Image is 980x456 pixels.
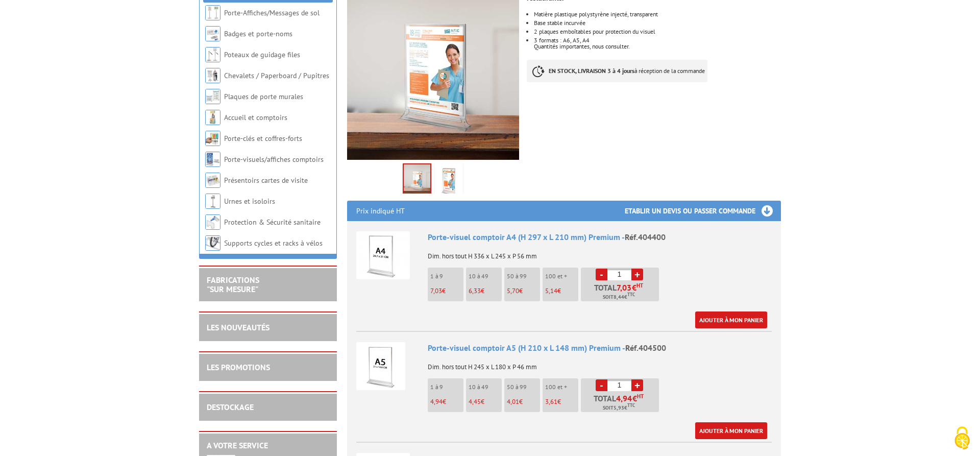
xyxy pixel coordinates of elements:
span: 4,45 [469,397,481,406]
a: Protection & Sécurité sanitaire [224,218,321,227]
a: Présentoirs cartes de visite [224,176,308,185]
a: + [631,379,643,391]
p: 100 et + [545,273,578,280]
a: Ajouter à mon panier [695,422,767,439]
a: Accueil et comptoirs [224,113,287,122]
sup: HT [636,282,643,289]
span: Soit € [603,293,635,301]
p: € [507,398,540,405]
a: Urnes et isoloirs [224,197,275,206]
li: Matière plastique polystyrène injecté, transparent [534,11,781,17]
span: 5,93 [614,404,624,412]
span: 4,94 [616,394,632,402]
span: 3,61 [545,397,557,406]
a: Plaques de porte murales [224,92,303,101]
h2: A votre service [207,441,329,450]
p: 1 à 9 [430,273,463,280]
img: Plaques de porte murales [205,89,220,104]
a: Porte-Affiches/Messages de sol [224,8,320,17]
sup: TTC [627,402,635,408]
span: 5,70 [507,286,519,295]
img: porte_visuels_comptoirs_404400_1.jpg [436,165,461,197]
img: Cookies (fenêtre modale) [949,425,975,451]
img: Poteaux de guidage files [205,47,220,62]
p: € [469,287,502,295]
img: Chevalets / Paperboard / Pupitres [205,68,220,83]
img: Protection & Sécurité sanitaire [205,214,220,230]
a: Chevalets / Paperboard / Pupitres [224,71,329,80]
p: 1 à 9 [430,383,463,391]
strong: EN STOCK, LIVRAISON 3 à 4 jours [549,67,634,75]
a: FABRICATIONS"Sur Mesure" [207,275,259,294]
p: à réception de la commande [527,60,707,82]
h3: Etablir un devis ou passer commande [625,201,781,221]
span: Réf.404400 [625,232,666,242]
p: 50 à 99 [507,383,540,391]
span: 8,44 [614,293,624,301]
a: Supports cycles et racks à vélos [224,238,323,248]
img: porte_visuels_porte_menus_2_faces_premium_comptoirs_404400_mise_en_situation.jpg [404,164,430,196]
p: 100 et + [545,383,578,391]
span: € [632,283,636,292]
a: Ajouter à mon panier [695,311,767,328]
p: € [507,287,540,295]
span: 5,14 [545,286,557,295]
button: Cookies (fenêtre modale) [944,421,980,456]
a: - [596,379,607,391]
p: € [545,287,578,295]
a: LES PROMOTIONS [207,362,270,372]
a: DESTOCKAGE [207,402,254,412]
li: 2 plaques emboîtables pour protection du visuel [534,29,781,35]
p: Dim. hors tout H 245 x L 180 x P 46 mm [428,356,772,371]
span: 4,01 [507,397,519,406]
a: Porte-clés et coffres-forts [224,134,302,143]
a: - [596,269,607,280]
img: Porte-Affiches/Messages de sol [205,5,220,20]
li: 3 formats : A6, A5, A4 Quantités importantes, nous consulter. [534,37,781,50]
p: € [469,398,502,405]
a: Porte-visuels/affiches comptoirs [224,155,324,164]
p: € [545,398,578,405]
a: LES NOUVEAUTÉS [207,322,269,332]
p: Prix indiqué HT [356,201,405,221]
img: Accueil et comptoirs [205,110,220,125]
sup: HT [637,393,644,400]
p: 10 à 49 [469,383,502,391]
p: 10 à 49 [469,273,502,280]
div: Porte-visuel comptoir A5 (H 210 x L 148 mm) Premium - [428,342,772,354]
span: 6,33 [469,286,481,295]
p: Total [583,394,659,412]
p: Dim. hors tout H 336 x L 245 x P 56 mm [428,246,772,260]
p: € [430,287,463,295]
li: Base stable incurvée [534,20,781,26]
img: Urnes et isoloirs [205,194,220,209]
span: 4,94 [430,397,443,406]
a: + [631,269,643,280]
span: 7,03 [430,286,442,295]
img: Supports cycles et racks à vélos [205,235,220,251]
sup: TTC [627,292,635,297]
img: Porte-clés et coffres-forts [205,131,220,146]
span: Réf.404500 [625,343,666,353]
p: € [430,398,463,405]
a: Badges et porte-noms [224,29,292,38]
img: Porte-visuels/affiches comptoirs [205,152,220,167]
p: 50 à 99 [507,273,540,280]
span: Soit € [603,404,635,412]
p: Total [583,283,659,301]
span: 7,03 [617,283,632,292]
div: Porte-visuel comptoir A4 (H 297 x L 210 mm) Premium - [428,231,772,243]
img: Porte-visuel comptoir A4 (H 297 x L 210 mm) Premium [356,231,410,279]
img: Porte-visuel comptoir A5 (H 210 x L 148 mm) Premium [356,342,405,390]
img: Présentoirs cartes de visite [205,173,220,188]
span: € [632,394,637,402]
a: Poteaux de guidage files [224,50,300,59]
img: Badges et porte-noms [205,26,220,41]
